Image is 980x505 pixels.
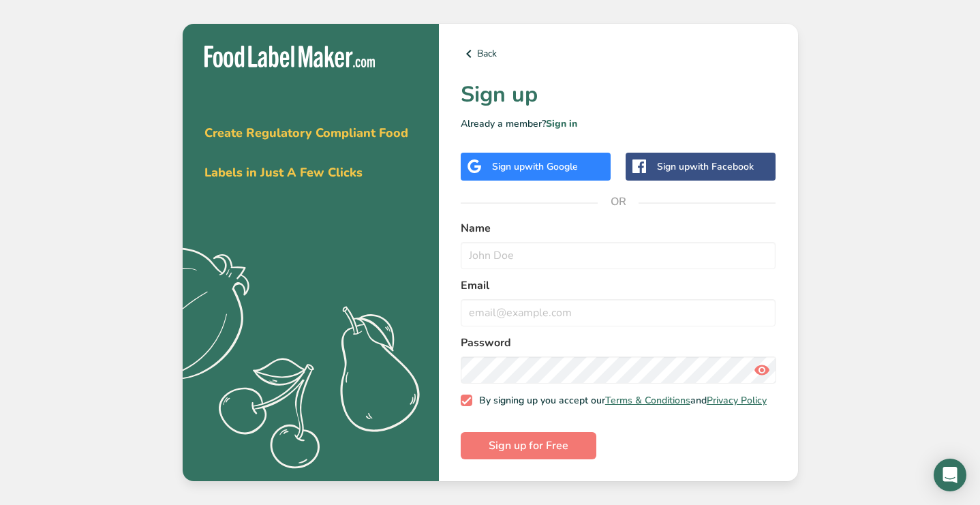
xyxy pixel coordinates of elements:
a: Back [461,46,776,62]
label: Password [461,335,776,351]
span: By signing up you accept our and [472,395,767,407]
div: Open Intercom Messenger [934,459,966,491]
span: with Facebook [690,160,754,173]
span: OR [598,181,639,222]
h1: Sign up [461,78,776,111]
input: John Doe [461,242,776,269]
span: with Google [525,160,578,173]
button: Sign up for Free [461,432,596,459]
a: Sign in [546,117,577,130]
a: Terms & Conditions [605,394,690,407]
a: Privacy Policy [707,394,767,407]
p: Already a member? [461,117,776,131]
span: Create Regulatory Compliant Food Labels in Just A Few Clicks [204,125,408,181]
input: email@example.com [461,299,776,326]
span: Sign up for Free [489,438,568,454]
img: Food Label Maker [204,46,375,68]
div: Sign up [492,159,578,174]
label: Name [461,220,776,236]
div: Sign up [657,159,754,174]
label: Email [461,277,776,294]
